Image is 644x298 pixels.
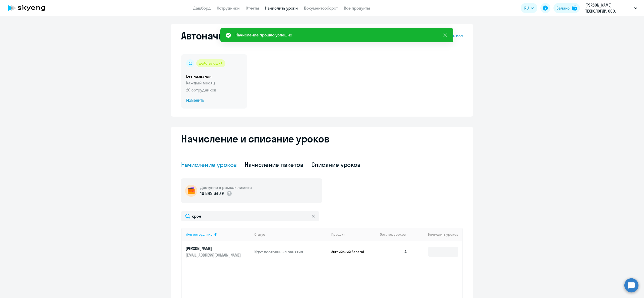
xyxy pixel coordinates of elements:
[331,232,345,237] div: Продукт
[556,5,570,11] div: Баланс
[585,2,632,14] p: [PERSON_NAME] ТЕХНОЛОГИИ, ООО, [PERSON_NAME] Инвестиции
[311,161,361,169] div: Списание уроков
[380,232,406,237] span: Остаток уроков
[235,32,292,38] div: Начисление прошло успешно
[217,6,240,11] a: Сотрудники
[254,232,327,237] div: Статус
[200,190,224,197] p: 19 849 640 ₽
[186,246,242,251] p: [PERSON_NAME]
[181,133,463,145] h2: Начисление и списание уроков
[186,246,250,258] a: [PERSON_NAME][EMAIL_ADDRESS][DOMAIN_NAME]
[411,228,462,241] th: Начислить уроков
[181,30,258,42] h2: Автоначисления
[186,252,242,258] p: [EMAIL_ADDRESS][DOMAIN_NAME]
[186,80,242,86] p: Каждый месяц
[186,87,242,93] p: 26 сотрудников
[521,3,537,13] button: RU
[254,249,327,255] p: Идут постоянные занятия
[245,161,303,169] div: Начисление пакетов
[181,161,237,169] div: Начисление уроков
[196,59,225,67] div: действующий
[186,73,242,79] h5: Без названия
[186,232,250,237] div: Имя сотрудника
[380,232,411,237] div: Остаток уроков
[185,185,197,197] img: wallet-circle.png
[331,250,369,254] p: Английский General
[265,6,298,11] a: Начислить уроки
[186,232,213,237] div: Имя сотрудника
[331,232,376,237] div: Продукт
[553,3,580,13] button: Балансbalance
[376,241,411,262] td: 4
[181,211,319,221] input: Поиск по имени, email, продукту или статусу
[193,6,211,11] a: Дашборд
[524,5,529,11] span: RU
[344,6,370,11] a: Все продукты
[304,6,338,11] a: Документооборот
[254,232,265,237] div: Статус
[200,185,252,190] h5: Доступно в рамках лимита
[186,97,242,104] span: Изменить
[572,6,577,11] img: balance
[583,2,640,14] button: [PERSON_NAME] ТЕХНОЛОГИИ, ООО, [PERSON_NAME] Инвестиции
[246,6,259,11] a: Отчеты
